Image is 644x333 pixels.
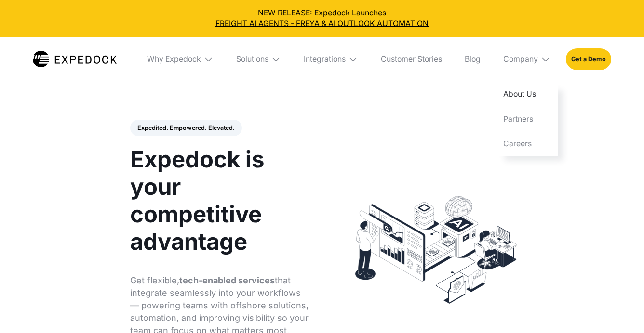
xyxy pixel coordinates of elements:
div: Why Expedock [147,54,201,64]
a: Careers [496,131,558,156]
div: Company [496,37,558,82]
strong: tech-enabled services [179,275,275,285]
a: About Us [496,82,558,106]
a: Partners [496,107,558,131]
h1: Expedock is your competitive advantage [130,146,311,255]
div: Solutions [228,37,288,82]
div: Integrations [304,54,346,64]
a: Blog [457,37,488,82]
a: Customer Stories [373,37,450,82]
div: Solutions [236,54,268,64]
div: Company [503,54,538,64]
nav: Company [496,82,558,156]
a: Get a Demo [566,48,611,70]
div: Why Expedock [139,37,221,82]
div: NEW RELEASE: Expedock Launches [8,8,636,29]
a: FREIGHT AI AGENTS - FREYA & AI OUTLOOK AUTOMATION [8,18,636,29]
div: Integrations [296,37,365,82]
